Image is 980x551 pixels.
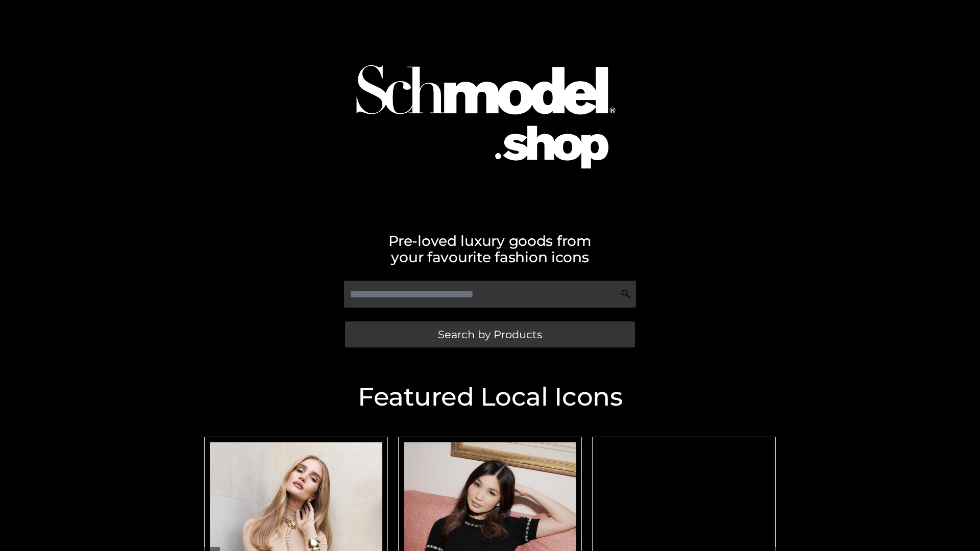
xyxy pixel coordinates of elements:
[199,384,781,410] h2: Featured Local Icons​
[345,321,635,347] a: Search by Products
[621,289,631,299] img: Search Icon
[199,233,781,265] h2: Pre-loved luxury goods from your favourite fashion icons
[438,329,542,340] span: Search by Products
